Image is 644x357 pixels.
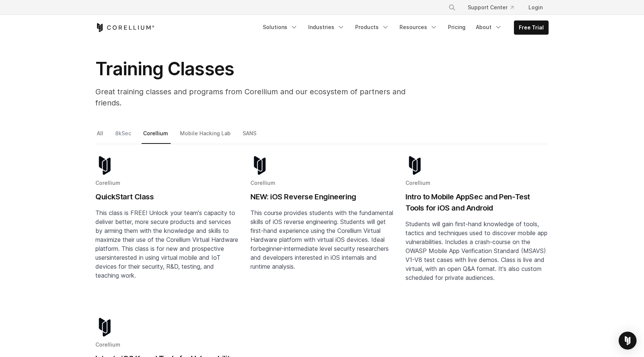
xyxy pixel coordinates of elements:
div: Open Intercom Messenger [619,332,637,350]
h2: QuickStart Class [95,191,239,202]
a: 8kSec [114,129,134,144]
div: Navigation Menu [258,20,549,35]
a: Products [351,20,394,34]
span: Corellium [405,180,430,186]
img: corellium-logo-icon-dark [95,156,114,175]
span: interested in using virtual mobile and IoT devices for their security, R&D, testing, and teaching... [95,254,221,279]
img: corellium-logo-icon-dark [405,156,424,175]
a: Solutions [258,20,302,34]
h2: Intro to Mobile AppSec and Pen-Test Tools for iOS and Android [405,191,549,214]
a: Blog post summary: NEW: iOS Reverse Engineering [250,156,394,306]
a: SANS [241,129,259,144]
a: Mobile Hacking Lab [179,129,233,144]
a: Corellium Home [95,23,155,32]
button: Search [445,1,459,14]
span: Corellium [95,180,120,186]
span: Corellium [250,180,275,186]
a: Industries [304,20,349,34]
span: beginner-intermediate level security researchers and developers interested in iOS internals and r... [250,245,389,270]
a: Pricing [443,20,470,34]
a: Blog post summary: Intro to Mobile AppSec and Pen-Test Tools for iOS and Android [405,156,549,306]
a: About [471,20,506,34]
h2: NEW: iOS Reverse Engineering [250,191,394,202]
span: Students will gain first-hand knowledge of tools, tactics and techniques used to discover mobile ... [405,220,547,281]
h1: Training Classes [95,58,431,80]
a: Support Center [462,1,520,14]
a: Resources [395,20,442,34]
a: Corellium [142,129,171,144]
div: Navigation Menu [439,1,549,14]
a: Blog post summary: QuickStart Class [95,156,239,306]
img: corellium-logo-icon-dark [250,156,269,175]
p: Great training classes and programs from Corellium and our ecosystem of partners and friends. [95,86,431,108]
a: Free Trial [514,21,548,34]
span: Corellium [95,341,120,348]
a: Login [523,1,549,14]
a: All [95,129,106,144]
span: This class is FREE! Unlock your team's capacity to deliver better, more secure products and servi... [95,209,238,261]
p: This course provides students with the fundamental skills of iOS reverse engineering. Students wi... [250,208,394,271]
img: corellium-logo-icon-dark [95,318,114,337]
